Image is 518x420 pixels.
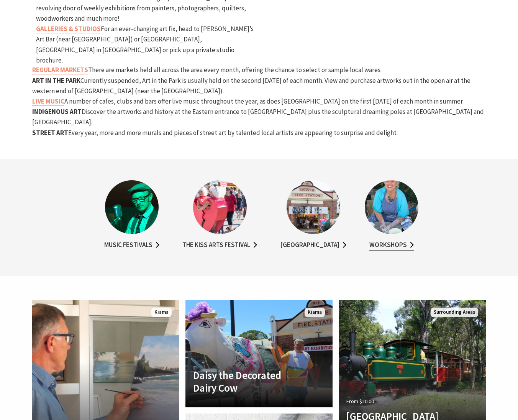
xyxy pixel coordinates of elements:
[346,397,374,406] span: From $20.00
[369,240,414,251] a: Workshops
[32,97,64,106] a: LIVE MUSIC
[32,66,88,74] strong: REGULAR MARKETS
[193,180,247,234] img: Kiss Arts Festival Performers
[365,180,418,234] img: Zeynep ceramics
[182,240,257,251] a: The KISS Arts Festival
[193,369,303,394] h4: Daisy the Decorated Dairy Cow
[104,240,159,251] a: Music Festivals
[105,180,159,234] img: Live Music in Kiama Region, Photography by Jon Harris
[36,25,101,33] a: GALLERIES & STUDIOS
[32,107,82,116] strong: INDIGENOUS ART
[32,76,80,85] strong: ART IN THE PARK
[287,180,340,234] img: Kiama Old Fire Station
[280,240,346,251] a: [GEOGRAPHIC_DATA]
[32,66,88,74] a: REGULAR MARKETS
[431,308,478,317] span: Surrounding Areas
[151,308,172,317] span: Kiama
[32,97,64,105] strong: LIVE MUSIC
[185,300,333,407] a: Daisy the Decorated Dairy Cow Kiama
[32,128,68,137] strong: STREET ART
[305,308,325,317] span: Kiama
